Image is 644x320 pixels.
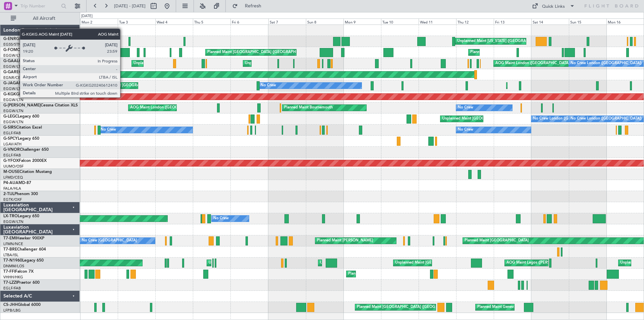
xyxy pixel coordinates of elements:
div: No Crew [101,125,116,135]
div: No Crew [GEOGRAPHIC_DATA] [82,236,137,246]
a: EGGW/LTN [3,219,23,224]
div: Quick Links [542,3,565,10]
a: VHHH/HKG [3,275,23,280]
a: LFPB/LBG [3,308,21,313]
div: Sun 8 [306,18,343,25]
a: LGAV/ATH [3,142,21,147]
span: G-SPCY [3,137,18,141]
a: G-LEGCLegacy 600 [3,115,39,119]
span: All Aircraft [17,16,71,21]
span: CS-JHH [3,303,18,307]
span: G-KGKG [3,92,19,96]
span: Refresh [239,4,267,8]
div: Thu 5 [193,18,230,25]
a: T7-BREChallenger 604 [3,247,46,252]
a: G-JAGAPhenom 300 [3,81,42,85]
div: Planned Maint Geneva (Cointrin) [477,302,533,312]
button: Refresh [229,1,269,11]
a: G-KGKGLegacy 600 [3,92,41,96]
span: G-SIRS [3,126,16,130]
a: M-OUSECitation Mustang [3,170,52,174]
span: T7-N1960 [3,259,22,263]
div: [DATE] [81,13,93,19]
div: Mon 9 [343,18,381,25]
div: Planned Maint [GEOGRAPHIC_DATA] ([GEOGRAPHIC_DATA]) [357,302,463,312]
div: Sun 15 [569,18,606,25]
div: Wed 4 [155,18,193,25]
div: No Crew [458,125,473,135]
span: P4-AUA [3,181,18,185]
a: EGGW/LTN [3,120,23,125]
a: T7-FFIFalcon 7X [3,270,34,274]
div: No Crew [458,103,473,113]
a: T7-EMIHawker 900XP [3,236,44,240]
a: EGLF/FAB [3,286,21,291]
div: Sat 7 [268,18,306,25]
div: AOG Maint London ([GEOGRAPHIC_DATA]) [495,58,571,68]
div: Thu 12 [456,18,494,25]
a: LFMD/CEQ [3,175,23,180]
a: P4-AUAMD-87 [3,181,31,185]
a: T7-LZZIPraetor 600 [3,281,40,285]
button: All Aircraft [7,13,73,24]
div: Planned Maint [GEOGRAPHIC_DATA] ([GEOGRAPHIC_DATA]) [97,81,202,91]
a: EGTK/OXF [3,197,22,202]
div: Unplanned Maint [GEOGRAPHIC_DATA] ([GEOGRAPHIC_DATA]) [245,58,355,68]
a: EGGW/LTN [3,86,23,91]
div: Unplanned Maint Lagos ([GEOGRAPHIC_DATA][PERSON_NAME]) [209,258,321,268]
a: G-[PERSON_NAME]Cessna Citation XLS [3,103,78,107]
span: G-[PERSON_NAME] [3,103,41,107]
div: Sat 14 [531,18,569,25]
span: 2-TIJL [3,192,14,196]
a: G-VNORChallenger 650 [3,148,49,152]
a: EGGW/LTN [3,64,23,69]
div: Tue 3 [118,18,155,25]
span: T7-EMI [3,236,16,240]
a: EGGW/LTN [3,53,23,58]
span: G-LEGC [3,115,18,119]
a: G-YFOXFalcon 2000EX [3,159,47,163]
a: EGGW/LTN [3,97,23,102]
span: G-GAAL [3,59,19,63]
div: Mon 16 [606,18,644,25]
a: 2-TIJLPhenom 300 [3,192,38,196]
div: No Crew [261,81,276,91]
a: UUMO/OSF [3,164,23,169]
div: No Crew [213,214,229,224]
a: LTBA/ISL [3,253,18,258]
span: M-OUSE [3,170,19,174]
div: Unplanned Maint [GEOGRAPHIC_DATA] ([GEOGRAPHIC_DATA]) [395,258,505,268]
button: Quick Links [529,1,578,11]
span: G-ENRG [3,37,19,41]
span: G-GARE [3,70,19,74]
div: No Crew London ([GEOGRAPHIC_DATA]) [571,114,642,124]
input: Trip Number [20,1,59,11]
a: G-SPCYLegacy 650 [3,137,39,141]
div: No Crew London ([GEOGRAPHIC_DATA]) [533,114,604,124]
span: G-VNOR [3,148,20,152]
a: EGLF/FAB [3,131,21,136]
div: No Crew London ([GEOGRAPHIC_DATA]) [571,58,642,68]
span: G-JAGA [3,81,19,85]
a: EGLF/FAB [3,153,21,158]
span: T7-FFI [3,270,15,274]
div: Unplanned Maint [GEOGRAPHIC_DATA] ([GEOGRAPHIC_DATA]) [442,114,552,124]
a: EGGW/LTN [3,108,23,113]
div: Mon 2 [80,18,118,25]
div: Planned Maint [GEOGRAPHIC_DATA] ([GEOGRAPHIC_DATA]) [348,269,454,279]
a: EGNR/CEG [3,75,23,80]
div: Planned Maint [GEOGRAPHIC_DATA] ([GEOGRAPHIC_DATA]) [207,47,313,57]
div: Unplanned Maint [US_STATE] ([GEOGRAPHIC_DATA]) [457,36,548,46]
div: Fri 13 [494,18,531,25]
a: G-GAALCessna Citation XLS+ [3,59,59,63]
span: G-FOMO [3,48,20,52]
a: EGSS/STN [3,42,21,47]
span: G-YFOX [3,159,19,163]
a: G-ENRGPraetor 600 [3,37,42,41]
a: LFMN/NCE [3,241,23,246]
div: AOG Maint London ([GEOGRAPHIC_DATA]) [130,103,205,113]
div: Tue 10 [381,18,419,25]
a: LX-TROLegacy 650 [3,214,39,218]
div: Planned Maint [GEOGRAPHIC_DATA] ([GEOGRAPHIC_DATA]) [470,47,576,57]
span: T7-LZZI [3,281,17,285]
